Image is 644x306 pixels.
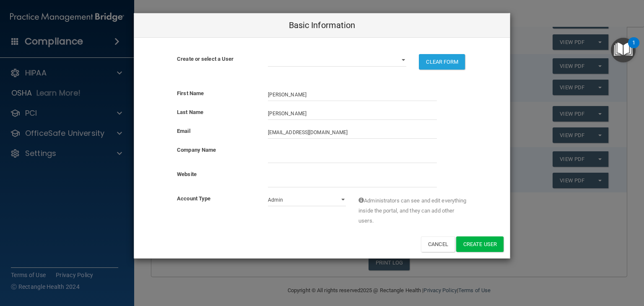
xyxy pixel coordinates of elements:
[358,196,467,226] span: Administrators can see and edit everything inside the portal, and they can add other users.
[419,54,465,70] button: CLEAR FORM
[177,128,190,134] b: Email
[177,109,203,115] b: Last Name
[177,171,197,177] b: Website
[177,195,210,202] b: Account Type
[632,43,635,54] div: 1
[611,38,636,62] button: Open Resource Center, 1 new notification
[602,252,634,284] iframe: Drift Widget Chat Controller
[177,90,204,96] b: First Name
[421,236,455,252] button: Cancel
[177,147,216,153] b: Company Name
[134,13,510,38] div: Basic Information
[456,236,504,252] button: Create User
[177,56,234,62] b: Create or select a User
